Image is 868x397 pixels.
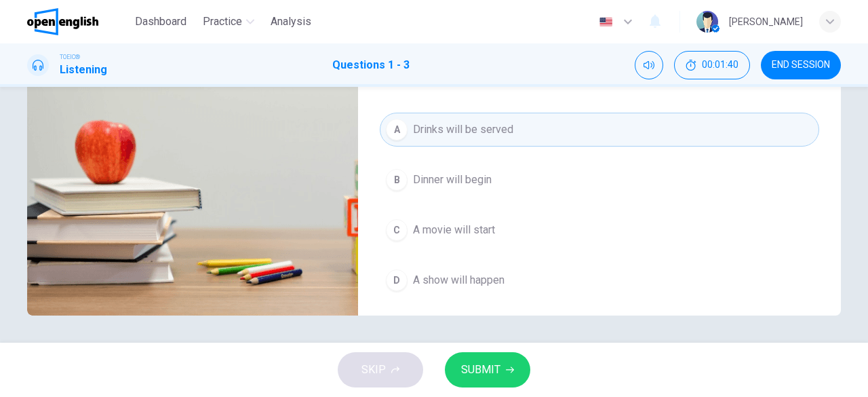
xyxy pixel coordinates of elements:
button: BDinner will begin [380,163,819,197]
img: Profile picture [696,11,718,33]
button: CA movie will start [380,213,819,247]
div: Mute [635,51,663,79]
span: Dashboard [135,14,186,30]
span: TOEIC® [60,52,80,62]
button: 00:01:40 [674,51,750,79]
div: C [386,219,408,241]
div: D [386,269,408,291]
button: Practice [197,10,260,34]
h1: Questions 1 - 3 [332,57,410,73]
span: A show will happen [413,272,505,288]
button: DA show will happen [380,263,819,297]
div: [PERSON_NAME] [729,14,803,30]
span: Analysis [271,14,311,30]
div: B [386,169,408,191]
span: Dinner will begin [413,172,492,188]
div: A [386,119,408,140]
div: Hide [674,51,750,79]
button: SUBMIT [445,352,530,387]
span: 00:01:40 [702,60,738,71]
span: Practice [203,14,242,30]
button: ADrinks will be served [380,113,819,147]
img: OpenEnglish logo [27,8,98,35]
button: Analysis [265,10,317,34]
span: SUBMIT [461,360,500,379]
button: Dashboard [130,10,192,34]
a: OpenEnglish logo [27,8,130,35]
span: END SESSION [772,60,830,71]
span: A movie will start [413,222,495,238]
button: END SESSION [761,51,841,79]
span: Drinks will be served [413,121,513,138]
h1: Listening [60,62,107,78]
img: en [597,17,614,27]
